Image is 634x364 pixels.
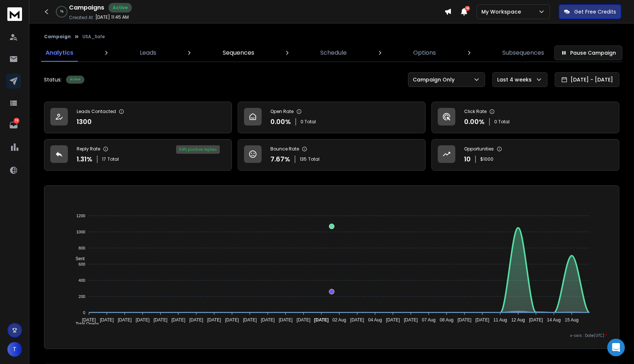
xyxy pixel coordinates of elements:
[7,342,22,357] button: T
[368,317,382,323] tspan: 04 Aug
[238,139,426,171] a: Bounce Rate7.67%135Total
[279,317,293,323] tspan: [DATE]
[413,48,436,57] p: Options
[480,156,493,162] p: $ 1000
[108,156,119,162] span: Total
[44,34,71,40] button: Campaign
[171,317,185,323] tspan: [DATE]
[296,317,310,323] tspan: [DATE]
[14,118,19,124] p: 19
[404,317,418,323] tspan: [DATE]
[422,317,436,323] tspan: 07 Aug
[223,48,254,57] p: Sequences
[559,4,621,19] button: Get Free Credits
[574,8,616,15] p: Get Free Credits
[502,48,544,57] p: Subsequences
[431,102,619,133] a: Click Rate0.00%0 Total
[386,317,400,323] tspan: [DATE]
[77,154,92,164] p: 1.31 %
[332,317,346,323] tspan: 02 Aug
[308,156,320,162] span: Total
[270,146,299,152] p: Bounce Rate
[83,310,85,315] tspan: 0
[70,321,99,327] span: Total Opens
[66,76,84,84] div: Active
[316,44,351,62] a: Schedule
[565,317,579,323] tspan: 15 Aug
[464,109,487,114] p: Click Rate
[243,317,257,323] tspan: [DATE]
[464,146,494,152] p: Opportunities
[95,14,129,20] p: [DATE] 11:45 AM
[607,339,625,356] div: Open Intercom Messenger
[409,44,440,62] a: Options
[440,317,453,323] tspan: 08 Aug
[554,45,622,60] button: Pause Campaign
[44,76,62,83] p: Status:
[77,109,116,114] p: Leads Contacted
[458,317,471,323] tspan: [DATE]
[300,156,307,162] span: 135
[261,317,275,323] tspan: [DATE]
[464,154,471,164] p: 10
[511,317,525,323] tspan: 12 Aug
[79,262,85,266] tspan: 600
[60,10,63,14] p: 1 %
[56,333,607,338] p: x-axis : Date(UTC)
[118,317,132,323] tspan: [DATE]
[350,317,364,323] tspan: [DATE]
[207,317,221,323] tspan: [DATE]
[77,117,92,127] p: 1300
[44,139,232,171] a: Reply Rate1.31%17Total59% positive replies
[41,44,78,62] a: Analytics
[153,317,167,323] tspan: [DATE]
[176,145,220,154] div: 59 % positive replies
[270,154,290,164] p: 7.67 %
[102,156,106,162] span: 17
[464,117,485,127] p: 0.00 %
[109,3,132,12] div: Active
[300,119,316,125] p: 0 Total
[76,214,85,218] tspan: 1200
[70,256,85,261] span: Sent
[189,317,203,323] tspan: [DATE]
[465,6,470,11] span: 14
[69,15,94,21] p: Created At:
[45,48,73,57] p: Analytics
[77,146,100,152] p: Reply Rate
[529,317,543,323] tspan: [DATE]
[69,3,104,12] h1: Campaigns
[44,102,232,133] a: Leads Contacted1300
[270,117,291,127] p: 0.00 %
[76,230,85,234] tspan: 1000
[135,44,161,62] a: Leads
[497,76,535,83] p: Last 4 weeks
[494,119,510,125] p: 0 Total
[7,7,22,21] img: logo
[475,317,489,323] tspan: [DATE]
[547,317,561,323] tspan: 14 Aug
[493,317,507,323] tspan: 11 Aug
[218,44,259,62] a: Sequences
[79,278,85,283] tspan: 400
[83,34,105,40] p: USA_Safe
[82,317,96,323] tspan: [DATE]
[79,294,85,299] tspan: 200
[238,102,426,133] a: Open Rate0.00%0 Total
[320,48,347,57] p: Schedule
[79,246,85,250] tspan: 800
[140,48,156,57] p: Leads
[6,118,21,132] a: 19
[413,76,458,83] p: Campaign Only
[431,139,619,171] a: Opportunities10$1000
[135,317,149,323] tspan: [DATE]
[555,72,619,87] button: [DATE] - [DATE]
[481,8,524,15] p: My Workspace
[270,109,294,114] p: Open Rate
[498,44,549,62] a: Subsequences
[314,317,329,323] tspan: [DATE]
[225,317,239,323] tspan: [DATE]
[100,317,114,323] tspan: [DATE]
